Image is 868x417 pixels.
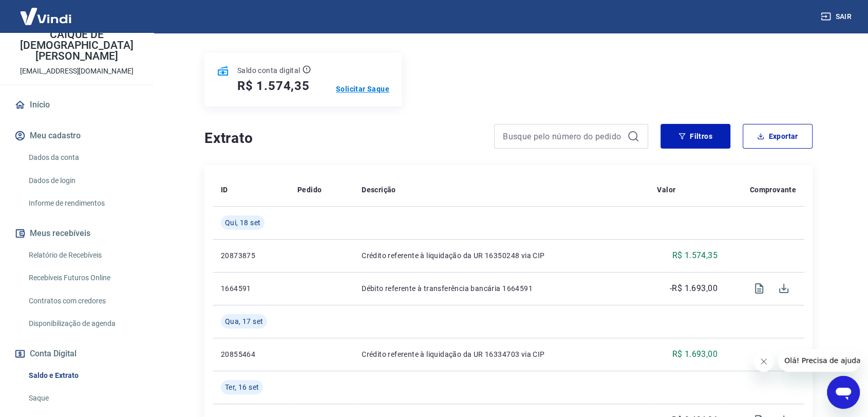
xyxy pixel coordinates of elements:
a: Saldo e Extrato [25,365,141,386]
p: R$ 1.574,35 [672,249,717,262]
p: Descrição [362,185,396,195]
h5: R$ 1.574,35 [237,78,310,94]
p: ID [221,185,228,195]
a: Dados da conta [25,147,141,168]
p: 20873875 [221,250,281,261]
iframe: Mensagem da empresa [778,349,860,372]
p: Saldo conta digital [237,65,300,76]
p: Comprovante [750,185,796,195]
p: Valor [657,185,675,195]
h4: Extrato [204,128,482,149]
button: Exportar [743,124,813,149]
p: Crédito referente à liquidação da UR 16350248 via CIP [362,250,640,261]
span: Download [771,276,796,301]
a: Disponibilização de agenda [25,313,141,334]
a: Dados de login [25,170,141,191]
a: Informe de rendimentos [25,193,141,214]
a: Recebíveis Futuros Online [25,267,141,288]
p: -R$ 1.693,00 [670,282,718,295]
p: Crédito referente à liquidação da UR 16334703 via CIP [362,349,640,359]
p: 20855464 [221,349,281,359]
button: Conta Digital [12,342,141,365]
span: Qui, 18 set [225,217,260,228]
iframe: Botão para abrir a janela de mensagens [827,376,860,409]
button: Meus recebíveis [12,222,141,245]
span: Qua, 17 set [225,316,263,327]
a: Solicitar Saque [336,84,389,94]
a: Saque [25,388,141,409]
p: CAIQUE DE [DEMOGRAPHIC_DATA][PERSON_NAME] [8,29,145,62]
span: Visualizar [747,276,771,301]
span: Ter, 16 set [225,382,259,392]
button: Meu cadastro [12,124,141,147]
button: Sair [819,7,856,26]
p: Pedido [297,185,322,195]
button: Filtros [661,124,730,149]
iframe: Fechar mensagem [753,351,774,372]
input: Busque pelo número do pedido [503,129,623,144]
p: 1664591 [221,283,281,294]
a: Relatório de Recebíveis [25,245,141,266]
span: Olá! Precisa de ajuda? [6,7,86,15]
a: Contratos com credores [25,291,141,312]
p: [EMAIL_ADDRESS][DOMAIN_NAME] [20,66,134,77]
p: Débito referente à transferência bancária 1664591 [362,283,640,294]
a: Início [12,94,141,116]
img: Vindi [12,1,79,32]
p: R$ 1.693,00 [672,348,717,360]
